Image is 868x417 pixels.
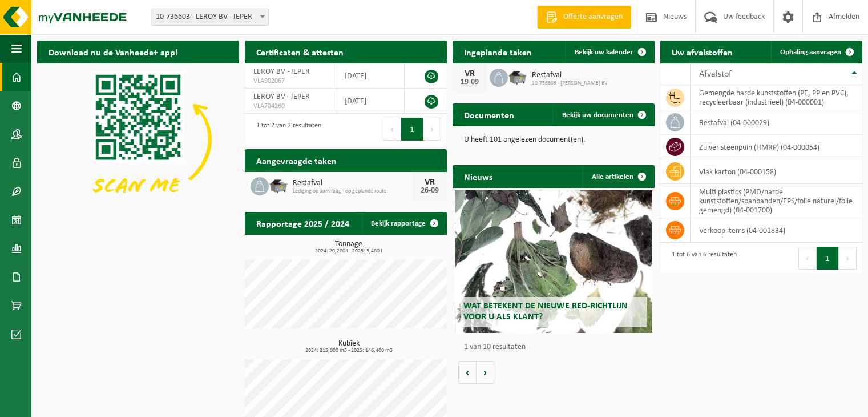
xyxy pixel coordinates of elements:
[566,41,653,63] a: Bekijk uw kalender
[418,178,441,187] div: VR
[477,361,494,384] button: Volgende
[418,187,441,195] div: 26-09
[245,212,361,234] h2: Rapportage 2025 / 2024
[245,149,348,171] h2: Aangevraagde taken
[151,9,269,26] span: 10-736603 - LEROY BV - IEPER
[771,41,861,63] a: Ophaling aanvragen
[251,340,447,354] h3: Kubiek
[336,89,405,114] td: [DATE]
[269,175,288,195] img: WB-5000-GAL-GY-01
[293,179,413,188] span: Restafval
[453,103,526,126] h2: Documenten
[691,85,862,110] td: gemengde harde kunststoffen (PE, PP en PVC), recycleerbaar (industrieel) (04-000001)
[383,118,401,141] button: Previous
[245,41,355,63] h2: Certificaten & attesten
[253,67,310,76] span: LEROY BV - IEPER
[253,77,327,86] span: VLA902067
[464,343,649,351] p: 1 van 10 resultaten
[362,212,446,235] a: Bekijk rapportage
[423,118,441,141] button: Next
[401,118,423,141] button: 1
[251,348,447,354] span: 2024: 215,000 m3 - 2025: 146,400 m3
[458,78,481,86] div: 19-09
[798,247,817,270] button: Previous
[458,69,481,78] div: VR
[151,9,268,25] span: 10-736603 - LEROY BV - IEPER
[575,49,633,56] span: Bekijk uw kalender
[560,11,625,23] span: Offerte aanvragen
[253,93,310,101] span: LEROY BV - IEPER
[458,361,477,384] button: Vorige
[336,63,405,89] td: [DATE]
[532,80,608,87] span: 10-736603 - [PERSON_NAME] BV
[455,190,653,333] a: Wat betekent de nieuwe RED-richtlijn voor u als klant?
[37,41,189,63] h2: Download nu de Vanheede+ app!
[508,67,527,86] img: WB-5000-GAL-GY-01
[691,218,862,243] td: verkoop items (04-001834)
[691,159,862,184] td: vlak karton (04-000158)
[293,188,413,195] span: Lediging op aanvraag - op geplande route
[691,135,862,159] td: zuiver steenpuin (HMRP) (04-000054)
[251,248,447,254] span: 2024: 20,200 t - 2025: 3,480 t
[660,41,744,63] h2: Uw afvalstoffen
[537,6,631,29] a: Offerte aanvragen
[463,302,628,322] span: Wat betekent de nieuwe RED-richtlijn voor u als klant?
[691,184,862,218] td: multi plastics (PMD/harde kunststoffen/spanbanden/EPS/folie naturel/folie gemengd) (04-001700)
[562,111,633,119] span: Bekijk uw documenten
[817,247,839,270] button: 1
[553,103,653,126] a: Bekijk uw documenten
[691,110,862,135] td: restafval (04-000029)
[251,240,447,254] h3: Tonnage
[699,70,732,79] span: Afvalstof
[453,165,504,187] h2: Nieuws
[583,165,653,188] a: Alle artikelen
[464,136,643,144] p: U heeft 101 ongelezen document(en).
[780,49,841,56] span: Ophaling aanvragen
[37,63,239,215] img: Download de VHEPlus App
[839,247,857,270] button: Next
[453,41,543,63] h2: Ingeplande taken
[251,117,321,142] div: 1 tot 2 van 2 resultaten
[666,246,737,271] div: 1 tot 6 van 6 resultaten
[532,71,608,80] span: Restafval
[253,102,327,111] span: VLA704260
